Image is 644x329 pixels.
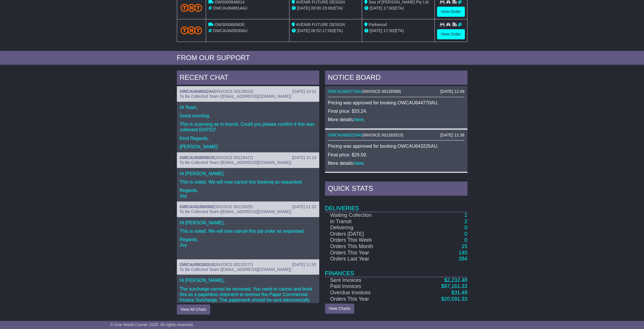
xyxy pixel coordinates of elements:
[328,89,465,94] div: ( )
[180,220,316,226] p: Hi [PERSON_NAME],
[180,155,316,160] div: ( )
[384,28,394,33] span: 17:00
[354,161,364,166] a: here
[325,250,411,256] td: Orders This Year
[214,22,245,27] span: OWS000645630
[213,6,247,10] span: OWCAU646614AU
[325,243,411,250] td: Orders This Month
[328,143,465,149] p: Pricing was approved for booking OWCAU643225AU.
[180,171,316,176] p: Hi [PERSON_NAME],
[292,5,359,11] div: - (ETA)
[180,267,291,272] span: To Be Collected Team ([EMAIL_ADDRESS][DOMAIN_NAME])
[464,219,467,224] a: 2
[364,89,400,94] span: INVOICE 00126588
[177,54,467,62] div: FROM OUR SUPPORT
[213,28,247,33] span: OWCAU645630AU
[180,204,316,209] div: ( )
[180,262,316,267] div: ( )
[180,89,316,94] div: ( )
[292,155,316,160] div: [DATE] 15:14
[325,231,411,237] td: Orders [DATE]
[325,290,411,296] td: Overdue Invoices
[325,304,354,314] a: View Charts
[369,22,387,27] span: Parkwood
[444,277,467,283] a: $2,232.48
[180,228,316,234] p: This is noted. We will now cancel this job order as requested.
[180,286,316,308] p: The surcharge cannot be removed. You need to cancel and book this as a paperless shipment to remo...
[364,5,432,11] div: (ETA)
[180,160,291,165] span: To Be Collected Team ([EMAIL_ADDRESS][DOMAIN_NAME])
[322,6,333,10] span: 15:00
[464,237,467,243] a: 0
[297,6,310,10] span: [DATE]
[180,105,316,110] p: Hi Team,
[458,250,467,256] a: 140
[370,6,382,10] span: [DATE]
[454,290,467,295] span: 31.49
[328,108,465,114] p: Final price: $33.24.
[180,113,316,119] p: Good morning.
[440,89,464,94] div: [DATE] 12:49
[311,28,321,33] span: 08:52
[441,283,467,289] a: $97,161.33
[325,262,467,277] td: Finances
[461,243,467,249] a: 15
[180,179,316,185] p: This is noted. We will now cancel this booking as requested.
[325,225,411,231] td: Delivering
[110,322,194,327] span: © One World Courier 2025. All rights reserved.
[370,28,382,33] span: [DATE]
[328,133,465,138] div: ( )
[325,237,411,243] td: Orders This Week
[437,7,465,17] a: View Order
[328,100,465,106] p: Pricing was approved for booking OWCAU644770AU.
[384,6,394,10] span: 17:00
[322,28,333,33] span: 17:00
[177,304,210,315] button: View All Chats
[354,117,364,122] a: here
[464,225,467,230] a: 0
[180,144,316,149] p: [PERSON_NAME]
[441,296,467,302] a: $20,591.33
[328,152,465,158] p: Final price: $29.59.
[216,262,252,267] span: INVOICE 00125277
[216,204,252,209] span: INVOICE 00125925
[311,6,321,10] span: 09:00
[325,197,467,212] td: Deliveries
[180,204,214,209] a: OWCAU615693NZ
[325,256,411,262] td: Orders Last Year
[180,89,215,94] a: OWCAU646522AU
[451,290,467,295] a: $31.49
[444,283,467,289] span: 97,161.33
[364,133,402,137] span: INVOICE 001263523
[437,29,465,39] a: View Order
[464,212,467,218] a: 1
[180,262,215,267] a: OWCAU593263US
[364,28,432,34] div: (ETA)
[297,28,310,33] span: [DATE]
[181,4,202,12] img: TNT_Domestic.png
[328,133,363,137] a: OWCAU643225AU
[325,296,411,302] td: Orders This Year
[325,71,467,86] div: NOTICE BOARD
[180,136,316,141] p: Kind Regards,
[325,219,411,225] td: In Transit
[216,155,252,160] span: INVOICE 00126427
[447,277,467,283] span: 2,232.48
[216,89,252,94] span: INVOICE 00126614
[292,262,316,267] div: [DATE] 11:55
[325,182,467,197] div: Quick Stats
[328,89,363,94] a: OWCAU644770AU
[328,160,465,166] p: More details: .
[325,277,411,284] td: Sent Invoices
[328,117,465,122] p: More details: .
[292,204,316,209] div: [DATE] 11:22
[180,188,316,199] p: Regards, Joy
[177,71,319,86] div: RECENT CHAT
[325,283,411,290] td: Paid Invoices
[292,28,359,34] div: - (ETA)
[180,94,291,99] span: To Be Collected Team ([EMAIL_ADDRESS][DOMAIN_NAME])
[325,212,411,219] td: Waiting Collection
[180,121,316,132] p: This is scanning as in-transit. Could you please confirm if this was collected [DATE]?
[180,237,316,248] p: Regards, Joy
[296,22,345,27] span: AVENIR FUTURE DESIGN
